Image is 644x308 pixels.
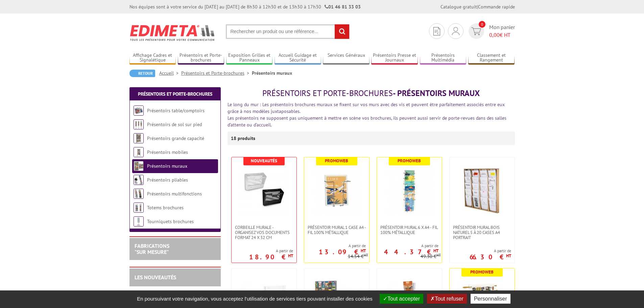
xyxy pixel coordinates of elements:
[226,52,273,64] a: Exposition Grilles et Panneaux
[129,3,361,10] div: Nos équipes sont à votre service du [DATE] au [DATE] de 8h30 à 12h30 et de 13h30 à 17h30
[232,225,296,240] a: Corbeille Murale - Organisez vos documents format 24 x 32 cm
[348,254,368,259] p: 14.54 €
[453,225,511,240] span: Présentoir Mural Bois naturel 5 à 20 cases A4 Portrait
[440,4,477,10] a: Catalogue gratuit
[427,294,467,304] button: Tout refuser
[377,225,442,235] a: Présentoir mural 6 x A4 - Fil 100% métallique
[240,167,288,215] img: Corbeille Murale - Organisez vos documents format 24 x 32 cm
[450,225,515,240] a: Présentoir Mural Bois naturel 5 à 20 cases A4 Portrait
[364,253,368,257] sup: HT
[147,163,187,169] a: Présentoirs muraux
[325,158,348,164] b: Promoweb
[380,225,438,235] span: Présentoir mural 6 x A4 - Fil 100% métallique
[134,161,144,171] img: Présentoirs muraux
[147,191,202,197] a: Présentoirs multifonctions
[159,70,181,76] a: Accueil
[506,253,511,259] sup: HT
[440,3,515,10] div: |
[489,23,515,39] span: Mon panier
[304,225,369,235] a: Présentoir mural 1 case A4 - Fil 100% métallique
[319,250,366,254] p: 13.09 €
[135,274,176,281] a: LES NOUVEAUTÉS
[226,24,350,39] input: Rechercher un produit ou une référence...
[470,269,494,275] b: Promoweb
[147,149,188,155] a: Présentoirs mobiles
[235,225,293,240] span: Corbeille Murale - Organisez vos documents format 24 x 32 cm
[288,253,293,259] sup: HT
[134,216,144,227] img: Tourniquets brochures
[178,52,224,64] a: Présentoirs et Porte-brochures
[489,31,500,38] span: 0,00
[377,243,438,248] span: A partir de
[135,242,169,255] a: FABRICATIONS"Sur Mesure"
[147,177,188,183] a: Présentoirs pliables
[134,296,376,302] span: En poursuivant votre navigation, vous acceptez l'utilisation de services tiers pouvant installer ...
[228,115,506,128] font: Les présentoirs ne supposent pas uniquement à mettre en scène vos brochures, ils peuvent aussi se...
[134,147,144,157] img: Présentoirs mobiles
[304,243,366,248] span: A partir de
[249,248,293,254] span: A partir de
[398,158,421,164] b: Promoweb
[129,70,155,77] a: Retour
[147,218,194,224] a: Tourniquets brochures
[147,135,204,141] a: Présentoirs grande capacité
[478,4,515,10] a: Commande rapide
[386,167,433,215] img: Présentoir mural 6 x A4 - Fil 100% métallique
[147,121,202,127] a: Présentoirs de sol sur pied
[313,167,360,215] img: Présentoir mural 1 case A4 - Fil 100% métallique
[252,70,292,76] li: Présentoirs muraux
[470,255,511,259] p: 66.30 €
[335,24,349,39] input: rechercher
[458,167,506,215] img: Présentoir Mural Bois naturel 5 à 20 cases A4 Portrait
[134,105,144,116] img: Présentoirs table/comptoirs
[384,250,438,254] p: 44.37 €
[231,132,256,145] p: 18 produits
[134,175,144,185] img: Présentoirs pliables
[275,52,321,64] a: Accueil Guidage et Sécurité
[361,248,366,254] sup: HT
[181,70,252,76] a: Présentoirs et Porte-brochures
[436,253,441,257] sup: HT
[134,133,144,143] img: Présentoirs grande capacité
[467,23,515,39] a: devis rapide 0 Mon panier 0,00€ HT
[421,254,441,259] p: 49.30 €
[468,52,515,64] a: Classement et Rangement
[489,31,515,39] span: € HT
[470,248,511,254] span: A partir de
[433,27,440,35] img: devis rapide
[323,52,369,64] a: Services Généraux
[325,4,361,10] strong: 01 46 81 33 03
[308,225,366,235] span: Présentoir mural 1 case A4 - Fil 100% métallique
[262,88,393,98] span: Présentoirs et Porte-brochures
[147,205,184,211] a: Totems brochures
[129,52,176,64] a: Affichage Cadres et Signalétique
[371,52,418,64] a: Présentoirs Presse et Journaux
[471,294,510,304] button: Personnaliser (fenêtre modale)
[129,20,216,45] img: Edimeta
[249,255,293,259] p: 18.90 €
[452,27,459,35] img: devis rapide
[134,119,144,129] img: Présentoirs de sol sur pied
[134,189,144,199] img: Présentoirs multifonctions
[134,203,144,213] img: Totems brochures
[380,294,423,304] button: Tout accepter
[228,89,515,98] h1: - Présentoirs muraux
[138,91,212,97] a: Présentoirs et Porte-brochures
[479,21,485,28] span: 0
[147,108,205,114] a: Présentoirs table/comptoirs
[228,101,505,114] font: Le long du mur : Les présentoirs brochures muraux se fixent sur vos murs avec des vis et peuvent ...
[420,52,467,64] a: Présentoirs Multimédia
[433,248,438,254] sup: HT
[251,158,277,164] b: Nouveautés
[471,27,481,35] img: devis rapide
